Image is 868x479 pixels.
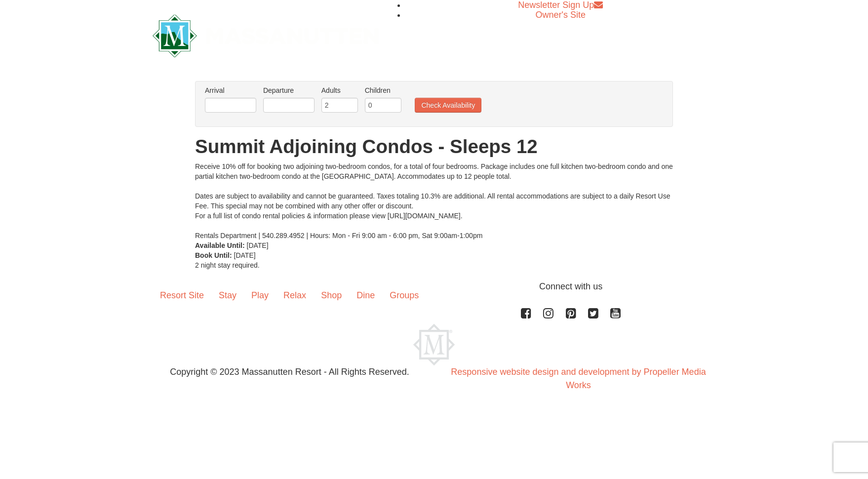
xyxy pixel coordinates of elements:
h1: Summit Adjoining Condos - Sleeps 12 [195,137,673,157]
img: Massanutten Resort Logo [413,324,455,365]
span: [DATE] [234,251,256,259]
label: Adults [321,85,358,95]
a: Massanutten Resort [153,23,379,46]
div: Receive 10% off for booking two adjoining two-bedroom condos, for a total of four bedrooms. Packa... [195,161,673,240]
p: Copyright © 2023 Massanutten Resort - All Rights Reserved. [145,365,434,379]
p: Connect with us [153,280,715,293]
label: Departure [263,85,315,95]
label: Arrival [205,85,256,95]
span: [DATE] [247,241,269,249]
span: 2 night stay required. [195,261,260,269]
label: Children [365,85,401,95]
a: Shop [314,280,349,311]
img: Massanutten Resort Logo [153,14,379,57]
a: Owner's Site [536,10,586,20]
a: Relax [276,280,314,311]
strong: Book Until: [195,251,232,259]
a: Responsive website design and development by Propeller Media Works [451,367,706,390]
a: Groups [382,280,426,311]
a: Play [244,280,276,311]
a: Resort Site [153,280,211,311]
button: Check Availability [415,98,481,113]
a: Stay [211,280,244,311]
strong: Available Until: [195,241,245,249]
a: Dine [349,280,382,311]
